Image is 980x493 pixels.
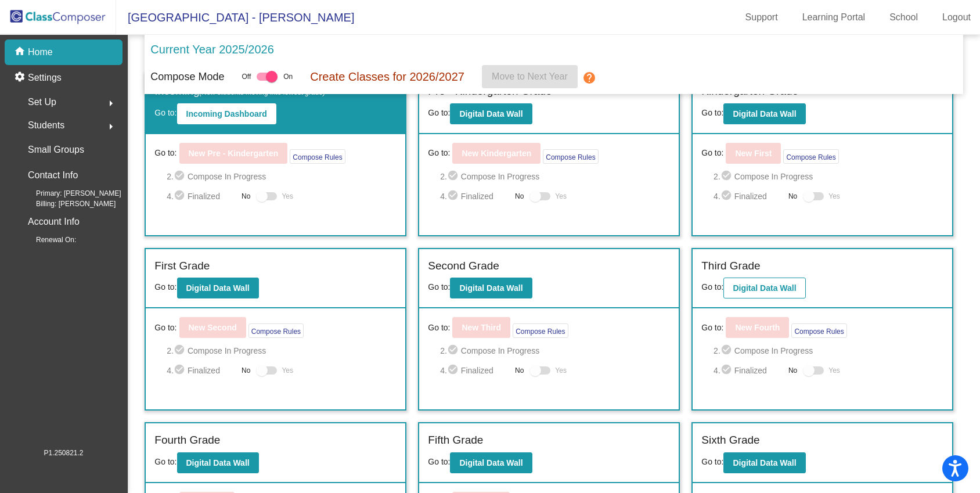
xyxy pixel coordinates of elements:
[828,189,840,203] span: Yes
[701,322,723,334] span: Go to:
[186,458,250,467] b: Digital Data Wall
[154,108,176,117] span: Go to:
[515,365,524,376] span: No
[28,94,56,110] span: Set Up
[177,278,259,298] button: Digital Data Wall
[17,199,116,209] span: Billing: [PERSON_NAME]
[720,189,734,203] mat-icon: check_circle
[582,71,596,85] mat-icon: help
[28,167,78,183] p: Contact Info
[186,109,267,118] b: Incoming Dashboard
[543,149,598,164] button: Compose Rules
[714,344,943,358] span: 2. Compose In Progress
[726,143,781,164] button: New First
[733,458,796,467] b: Digital Data Wall
[28,142,84,158] p: Small Groups
[428,432,483,449] label: Fifth Grade
[440,364,509,377] span: 4. Finalized
[701,147,723,159] span: Go to:
[428,258,499,275] label: Second Grade
[452,317,510,338] button: New Third
[154,258,210,275] label: First Grade
[440,344,670,358] span: 2. Compose In Progress
[723,452,805,473] button: Digital Data Wall
[177,452,259,473] button: Digital Data Wall
[720,170,734,183] mat-icon: check_circle
[186,283,250,293] b: Digital Data Wall
[167,170,397,183] span: 2. Compose In Progress
[179,317,246,338] button: New Second
[17,235,76,245] span: Renewal On:
[177,103,276,124] button: Incoming Dashboard
[116,8,354,27] span: [GEOGRAPHIC_DATA] - [PERSON_NAME]
[515,191,524,201] span: No
[282,189,293,203] span: Yes
[459,458,523,467] b: Digital Data Wall
[154,457,176,466] span: Go to:
[310,68,464,85] p: Create Classes for 2026/2027
[450,452,532,473] button: Digital Data Wall
[17,188,121,199] span: Primary: [PERSON_NAME]
[701,282,723,292] span: Go to:
[428,108,450,117] span: Go to:
[440,189,509,203] span: 4. Finalized
[428,282,450,292] span: Go to:
[720,344,734,358] mat-icon: check_circle
[154,432,220,449] label: Fourth Grade
[788,365,797,376] span: No
[283,71,293,82] span: On
[290,149,345,164] button: Compose Rules
[482,65,578,88] button: Move to Next Year
[189,149,279,158] b: New Pre - Kindergarten
[154,147,176,159] span: Go to:
[242,71,251,82] span: Off
[104,96,118,110] mat-icon: arrow_right
[428,147,450,159] span: Go to:
[462,149,531,158] b: New Kindergarten
[723,103,805,124] button: Digital Data Wall
[726,317,789,338] button: New Fourth
[723,278,805,298] button: Digital Data Wall
[174,364,188,377] mat-icon: check_circle
[150,41,273,58] p: Current Year 2025/2026
[447,364,461,377] mat-icon: check_circle
[440,170,670,183] span: 2. Compose In Progress
[735,149,772,158] b: New First
[793,8,875,27] a: Learning Portal
[783,149,838,164] button: Compose Rules
[450,278,532,298] button: Digital Data Wall
[733,283,796,293] b: Digital Data Wall
[28,71,62,85] p: Settings
[179,143,288,164] button: New Pre - Kindergarten
[735,323,780,332] b: New Fourth
[428,322,450,334] span: Go to:
[174,189,188,203] mat-icon: check_circle
[714,189,783,203] span: 4. Finalized
[933,8,980,27] a: Logout
[701,108,723,117] span: Go to:
[447,170,461,183] mat-icon: check_circle
[447,344,461,358] mat-icon: check_circle
[428,457,450,466] span: Go to:
[14,71,28,85] mat-icon: settings
[28,214,80,230] p: Account Info
[701,432,759,449] label: Sixth Grade
[736,8,787,27] a: Support
[791,323,846,338] button: Compose Rules
[452,143,541,164] button: New Kindergarten
[701,258,760,275] label: Third Grade
[714,364,783,377] span: 4. Finalized
[701,457,723,466] span: Go to:
[828,364,840,377] span: Yes
[150,69,224,85] p: Compose Mode
[154,322,176,334] span: Go to:
[720,364,734,377] mat-icon: check_circle
[167,189,236,203] span: 4. Finalized
[714,170,943,183] span: 2. Compose In Progress
[104,120,118,134] mat-icon: arrow_right
[555,189,567,203] span: Yes
[167,344,397,358] span: 2. Compose In Progress
[459,109,523,118] b: Digital Data Wall
[28,45,53,59] p: Home
[248,323,304,338] button: Compose Rules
